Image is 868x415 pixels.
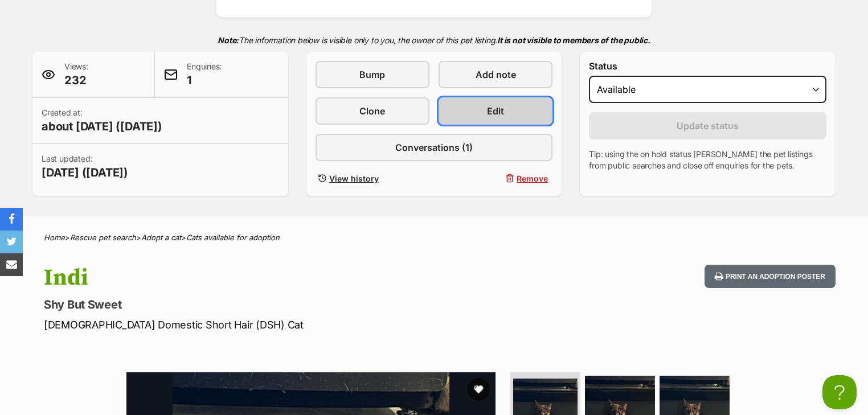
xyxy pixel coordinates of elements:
[187,61,222,88] p: Enquiries:
[42,153,128,180] p: Last updated:
[64,61,88,88] p: Views:
[395,141,473,154] span: Conversations (1)
[187,72,222,88] span: 1
[487,104,504,118] span: Edit
[476,68,516,81] span: Add note
[329,172,379,184] span: View history
[141,233,181,242] a: Adopt a cat
[316,134,553,161] a: Conversations (1)
[316,170,429,187] a: View history
[42,107,162,134] p: Created at:
[44,317,526,332] p: [DEMOGRAPHIC_DATA] Domestic Short Hair (DSH) Cat
[822,375,857,409] iframe: Help Scout Beacon - Open
[359,68,385,81] span: Bump
[517,172,548,184] span: Remove
[467,378,490,401] button: favourite
[316,97,429,125] a: Clone
[439,170,552,187] button: Remove
[705,265,836,288] button: Print an adoption poster
[218,35,239,45] strong: Note:
[44,297,526,313] p: Shy But Sweet
[44,233,65,242] a: Home
[359,104,385,118] span: Clone
[439,97,552,125] a: Edit
[15,233,853,242] div: > > >
[186,233,280,242] a: Cats available for adoption
[44,265,526,291] h1: Indi
[70,233,136,242] a: Rescue pet search
[32,28,836,52] p: The information below is visible only to you, the owner of this pet listing.
[439,61,552,88] a: Add note
[42,118,162,134] span: about [DATE] ([DATE])
[64,72,88,88] span: 232
[42,165,128,180] span: [DATE] ([DATE])
[316,61,429,88] a: Bump
[589,112,826,139] button: Update status
[677,119,739,133] span: Update status
[589,61,826,71] label: Status
[589,149,826,171] p: Tip: using the on hold status [PERSON_NAME] the pet listings from public searches and close off e...
[497,35,650,45] strong: It is not visible to members of the public.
